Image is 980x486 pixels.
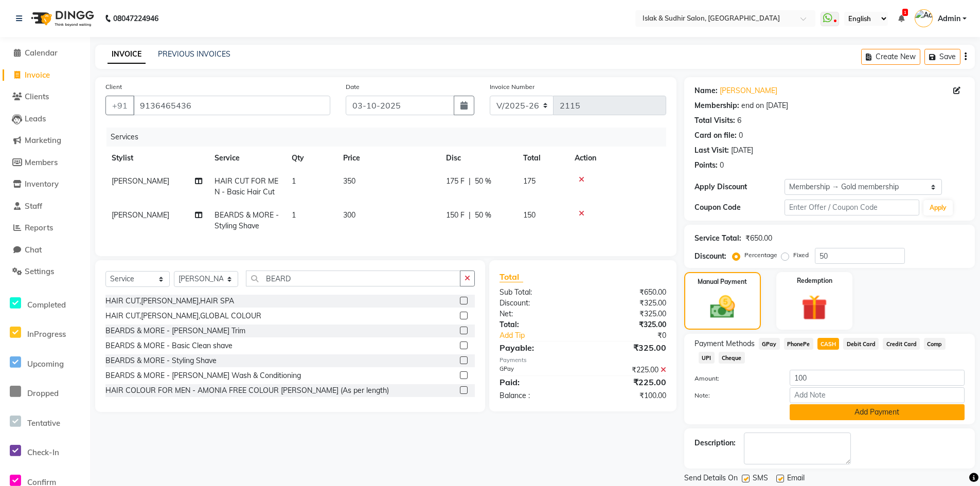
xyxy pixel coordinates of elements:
[27,388,59,398] span: Dropped
[492,287,583,298] div: Sub Total:
[133,96,330,115] input: Search by Name/Mobile/Email/Code
[698,277,747,286] label: Manual Payment
[694,233,741,244] div: Service Total:
[112,210,169,220] span: [PERSON_NAME]
[105,82,122,92] label: Client
[744,250,777,260] label: Percentage
[583,376,674,388] div: ₹225.00
[694,100,739,111] div: Membership:
[27,300,66,310] span: Completed
[817,338,840,350] span: CASH
[687,374,782,383] label: Amount:
[105,340,233,351] div: BEARDS & MORE - Basic Clean shave
[784,338,813,350] span: PhonePe
[215,210,279,230] span: BEARDS & MORE - Styling Shave
[719,352,745,364] span: Cheque
[105,355,217,366] div: BEARDS & MORE - Styling Shave
[3,69,87,81] a: Invoice
[492,365,583,375] div: GPay
[793,292,835,323] img: _gift.svg
[583,390,674,401] div: ₹100.00
[492,330,598,341] a: Add Tip
[113,4,158,33] b: 08047224946
[883,338,920,350] span: Credit Card
[702,293,743,321] img: _cash.svg
[25,70,50,80] span: Invoice
[684,473,738,485] span: Send Details On
[105,147,208,170] th: Stylist
[739,130,743,141] div: 0
[27,447,59,457] span: Check-In
[523,176,536,186] span: 175
[790,404,965,420] button: Add Payment
[25,266,54,276] span: Settings
[787,473,805,485] span: Email
[923,200,953,215] button: Apply
[105,311,261,321] div: HAIR CUT,[PERSON_NAME],GLOBAL COLOUR
[346,82,360,92] label: Date
[446,176,465,187] span: 175 F
[492,390,583,401] div: Balance :
[759,338,780,350] span: GPay
[694,438,736,448] div: Description:
[3,222,87,234] a: Reports
[215,176,278,196] span: HAIR CUT FOR MEN - Basic Hair Cut
[924,49,960,65] button: Save
[694,202,785,213] div: Coupon Code
[785,200,919,215] input: Enter Offer / Coupon Code
[25,135,61,145] span: Marketing
[898,14,904,23] a: 1
[790,370,965,386] input: Amount
[25,92,49,101] span: Clients
[475,176,491,187] span: 50 %
[3,47,87,59] a: Calendar
[286,147,337,170] th: Qty
[583,287,674,298] div: ₹650.00
[292,210,296,220] span: 1
[745,233,772,244] div: ₹650.00
[27,329,66,339] span: InProgress
[720,160,724,171] div: 0
[694,338,755,349] span: Payment Methods
[3,244,87,256] a: Chat
[208,147,286,170] th: Service
[343,176,355,186] span: 350
[741,100,788,111] div: end on [DATE]
[446,210,465,221] span: 150 F
[105,296,234,307] div: HAIR CUT,[PERSON_NAME],HAIR SPA
[938,13,960,24] span: Admin
[469,210,471,221] span: |
[492,376,583,388] div: Paid:
[108,45,146,64] a: INVOICE
[731,145,753,156] div: [DATE]
[25,245,42,255] span: Chat
[26,4,97,33] img: logo
[337,147,440,170] th: Price
[3,135,87,147] a: Marketing
[469,176,471,187] span: |
[902,9,908,16] span: 1
[500,272,523,282] span: Total
[3,91,87,103] a: Clients
[25,201,42,211] span: Staff
[598,330,674,341] div: ₹0
[583,309,674,319] div: ₹325.00
[3,266,87,278] a: Settings
[3,201,87,212] a: Staff
[27,359,64,369] span: Upcoming
[694,130,737,141] div: Card on file:
[583,365,674,375] div: ₹225.00
[475,210,491,221] span: 50 %
[27,418,60,428] span: Tentative
[112,176,169,186] span: [PERSON_NAME]
[3,178,87,190] a: Inventory
[105,326,245,336] div: BEARDS & MORE - [PERSON_NAME] Trim
[687,391,782,400] label: Note:
[106,128,674,147] div: Services
[292,176,296,186] span: 1
[797,276,832,285] label: Redemption
[699,352,715,364] span: UPI
[861,49,920,65] button: Create New
[843,338,879,350] span: Debit Card
[25,223,53,232] span: Reports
